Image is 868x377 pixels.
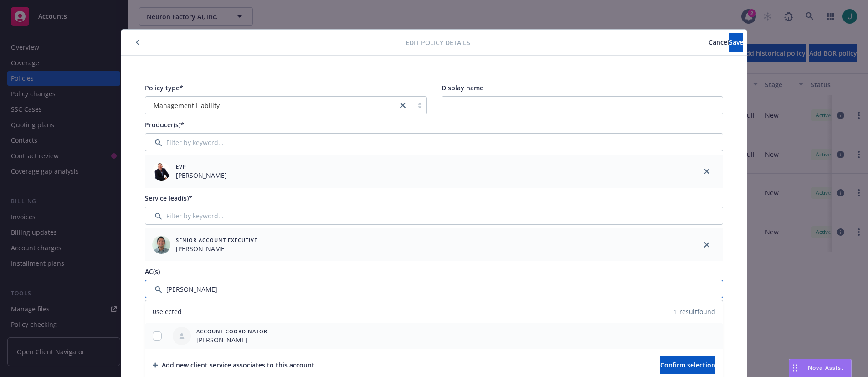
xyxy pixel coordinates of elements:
span: Cancel [709,38,729,46]
button: Nova Assist [789,359,852,377]
span: 0 selected [153,307,182,316]
button: Add new client service associates to this account [153,356,314,374]
span: Producer(s)* [145,120,184,129]
div: Add new client service associates to this account [153,356,314,374]
img: employee photo [152,236,170,254]
span: Edit policy details [406,38,470,47]
div: Drag to move [789,359,801,377]
input: Filter by keyword... [145,280,723,298]
span: Management Liability [154,101,220,110]
span: Management Liability [150,101,393,110]
img: employee photo [152,162,170,181]
span: Policy type* [145,83,183,92]
span: Account Coordinator [196,327,267,335]
a: close [701,166,712,177]
input: Filter by keyword... [145,133,723,151]
button: Save [729,33,743,52]
span: Confirm selection [660,361,715,369]
span: [PERSON_NAME] [196,335,267,345]
span: [PERSON_NAME] [176,244,257,253]
input: Filter by keyword... [145,207,723,225]
span: Display name [442,83,483,92]
span: Save [729,38,743,46]
span: Service lead(s)* [145,194,192,202]
span: AC(s) [145,267,160,276]
span: 1 result found [674,307,715,316]
a: close [397,100,408,111]
span: Nova Assist [808,364,844,372]
span: Senior Account Executive [176,236,257,244]
button: Cancel [709,33,729,52]
button: Confirm selection [660,356,715,374]
a: close [701,239,712,250]
span: EVP [176,163,227,170]
span: [PERSON_NAME] [176,170,227,180]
